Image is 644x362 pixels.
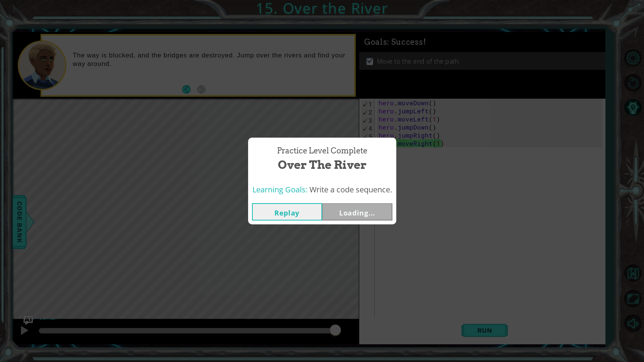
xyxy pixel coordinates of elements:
[252,184,308,195] span: Learning Goals:
[252,203,322,221] button: Replay
[309,184,392,195] span: Write a code sequence.
[322,203,392,221] button: Loading...
[277,145,367,157] span: Practice Level Complete
[278,157,367,173] span: Over the River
